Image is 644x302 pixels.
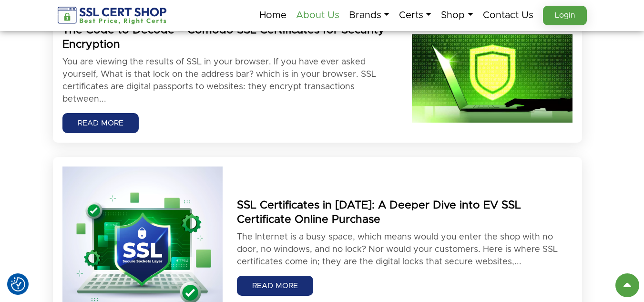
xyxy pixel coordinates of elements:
img: x2680801_3757-1.jpg.pagespeed.ic.kE5Ttg1FWm.webp [412,34,572,123]
a: READ MORE [237,276,313,296]
h2: SSL Certificates in [DATE]: A Deeper Dive into EV SSL Certificate Online Purchase [237,198,572,227]
a: Login [543,6,587,25]
a: Shop [441,5,473,25]
button: Consent Preferences [11,277,25,292]
a: Brands [349,5,389,25]
a: Contact Us [483,5,533,25]
img: sslcertshop-logo [58,7,168,24]
a: Certs [399,5,431,25]
a: READ MORE [62,113,139,133]
p: You are viewing the results of SSL in your browser. If you have ever asked yourself, What is that... [62,56,398,105]
p: The Internet is a busy space, which means would you enter the shop with no door, no windows, and ... [237,231,572,268]
h2: The Code to Decode – Comodo SSL Certificates for Security Encryption [62,23,398,52]
a: About Us [296,5,339,25]
a: Home [259,5,286,25]
img: Revisit consent button [11,277,25,292]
